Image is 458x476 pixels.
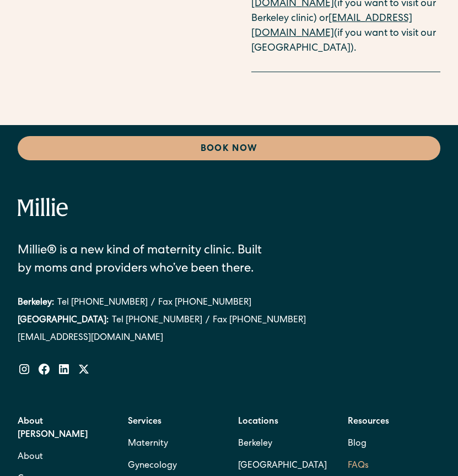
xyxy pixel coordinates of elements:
div: Berkeley: [18,296,54,310]
a: Book Now [18,136,440,160]
strong: Locations [238,418,278,426]
a: [EMAIL_ADDRESS][DOMAIN_NAME] [18,332,440,345]
a: [EMAIL_ADDRESS][DOMAIN_NAME] [251,14,412,39]
a: Tel [PHONE_NUMBER] [57,296,148,310]
strong: Services [128,418,161,426]
strong: About [PERSON_NAME] [18,418,88,440]
div: [GEOGRAPHIC_DATA]: [18,314,109,327]
div: / [151,296,155,310]
div: Millie® is a new kind of maternity clinic. Built by moms and providers who’ve been there. [18,242,277,279]
a: Blog [348,433,367,455]
a: Tel [PHONE_NUMBER] [112,314,202,327]
a: Fax [PHONE_NUMBER] [213,314,306,327]
a: About [18,446,43,468]
a: Maternity [128,433,168,455]
div: / [206,314,209,327]
a: Berkeley [238,433,327,455]
strong: Resources [348,418,389,426]
a: Fax [PHONE_NUMBER] [158,296,251,310]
